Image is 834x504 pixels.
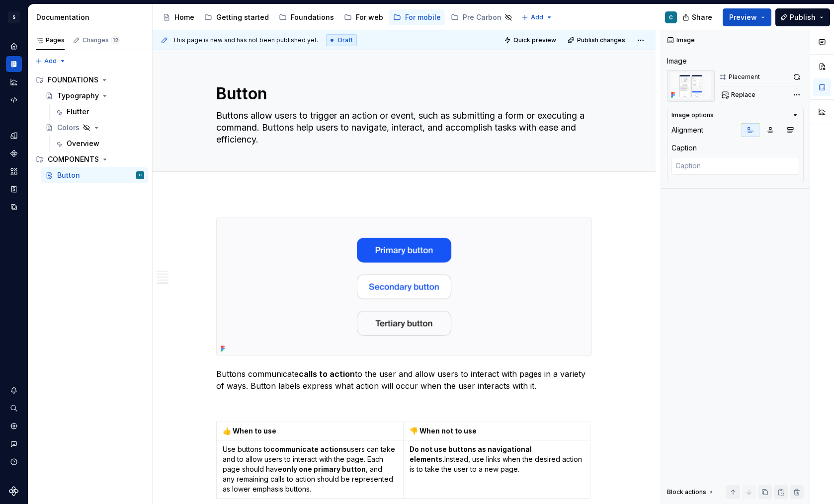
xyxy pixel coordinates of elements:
[6,38,22,54] a: Home
[719,88,760,102] button: Replace
[410,427,477,435] strong: 👎 When not to use
[790,12,816,22] span: Publish
[51,104,148,120] a: Flutter
[671,125,703,135] div: Alignment
[6,436,22,452] button: Contact support
[36,12,148,22] div: Documentation
[410,444,584,474] p: Instead, use links when the desired action is to take the user to a new page.
[67,139,99,148] div: Overview
[338,36,353,44] span: Draft
[340,9,387,25] a: For web
[565,33,630,47] button: Publish changes
[677,8,719,26] button: Share
[356,12,383,22] div: For web
[729,73,760,81] div: Placement
[51,136,148,151] a: Overview
[214,82,590,106] textarea: Button
[299,369,355,379] strong: calls to action
[223,444,397,494] p: Use buttons to users can take and to allow users to interact with the page. Each page should have...
[6,145,22,161] a: Components
[216,368,592,392] p: Buttons communicate to the user and allow users to interact with pages in a variety of ways. Butt...
[57,170,80,180] div: Button
[692,12,712,22] span: Share
[410,445,533,463] strong: Do not use buttons as navigational elements.
[513,36,556,44] span: Quick preview
[44,57,57,65] span: Add
[41,88,148,104] a: Typography
[67,107,89,117] div: Flutter
[291,12,334,22] div: Foundations
[671,111,799,119] button: Image options
[216,12,269,22] div: Getting started
[8,11,20,23] div: S
[83,36,120,44] div: Changes
[159,9,198,25] a: Home
[775,8,830,26] button: Publish
[723,8,771,26] button: Preview
[531,13,543,21] span: Add
[731,91,755,99] span: Replace
[200,9,273,25] a: Getting started
[282,465,366,473] strong: only one primary button
[32,72,148,88] div: FOUNDATIONS
[6,181,22,197] a: Storybook stories
[2,6,26,28] button: S
[6,418,22,434] a: Settings
[217,218,591,356] img: c8608d42-c137-48a8-8951-51c6bc59f3ac.png
[389,9,445,25] a: For mobile
[9,486,19,496] svg: Supernova Logo
[6,382,22,398] button: Notifications
[32,72,148,183] div: Page tree
[32,151,148,167] div: COMPONENTS
[6,163,22,179] a: Assets
[501,33,561,47] button: Quick preview
[667,56,687,66] div: Image
[6,92,22,108] a: Code automation
[270,445,347,453] strong: communicate actions
[667,70,715,102] img: 80764973-8512-4766-9daf-7c6ff52f17ff.png
[139,170,142,180] div: C
[36,36,65,44] div: Pages
[6,74,22,90] a: Analytics
[6,56,22,72] a: Documentation
[57,91,99,101] div: Typography
[671,111,714,119] div: Image options
[671,143,697,153] div: Caption
[405,12,441,22] div: For mobile
[48,75,98,85] div: FOUNDATIONS
[6,400,22,416] button: Search ⌘K
[518,10,556,24] button: Add
[48,154,99,164] div: COMPONENTS
[41,167,148,183] a: ButtonC
[275,9,338,25] a: Foundations
[669,13,673,21] div: C
[32,54,69,68] button: Add
[223,427,276,435] strong: 👍 When to use
[41,120,148,136] a: Colors
[172,36,318,44] span: This page is new and has not been published yet.
[6,128,22,144] a: Design tokens
[577,36,625,44] span: Publish changes
[214,108,590,147] textarea: Buttons allow users to trigger an action or event, such as submitting a form or executing a comma...
[111,36,120,44] span: 12
[667,485,715,499] div: Block actions
[57,123,80,133] div: Colors
[174,12,194,22] div: Home
[447,9,516,25] a: Pre Carbon
[463,12,501,22] div: Pre Carbon
[6,199,22,215] a: Data sources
